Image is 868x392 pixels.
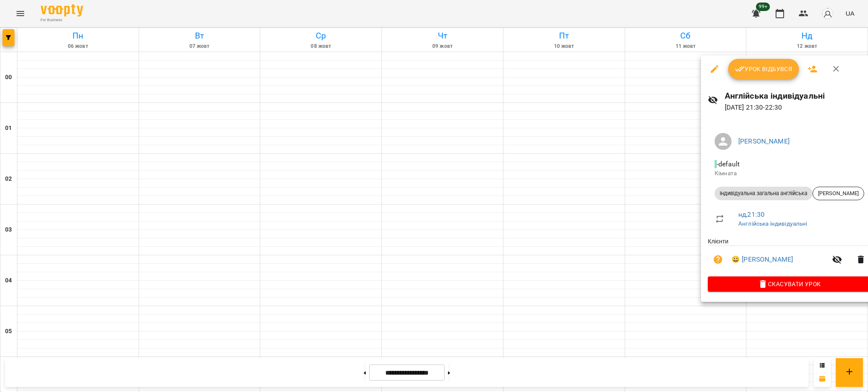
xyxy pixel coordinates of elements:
span: [PERSON_NAME] [813,190,864,197]
span: Скасувати Урок [715,279,864,289]
button: Візит ще не сплачено. Додати оплату? [708,249,728,270]
span: Індивідуальна загальна англійська [715,190,812,197]
a: нд , 21:30 [738,210,765,218]
span: - default [715,160,741,168]
a: [PERSON_NAME] [738,137,790,145]
a: Англійська індивідуальні [738,220,807,227]
p: Кімната [715,169,864,178]
button: Урок відбувся [728,59,799,79]
a: 😀 [PERSON_NAME] [732,254,793,265]
div: [PERSON_NAME] [812,187,864,200]
span: Урок відбувся [735,64,793,74]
